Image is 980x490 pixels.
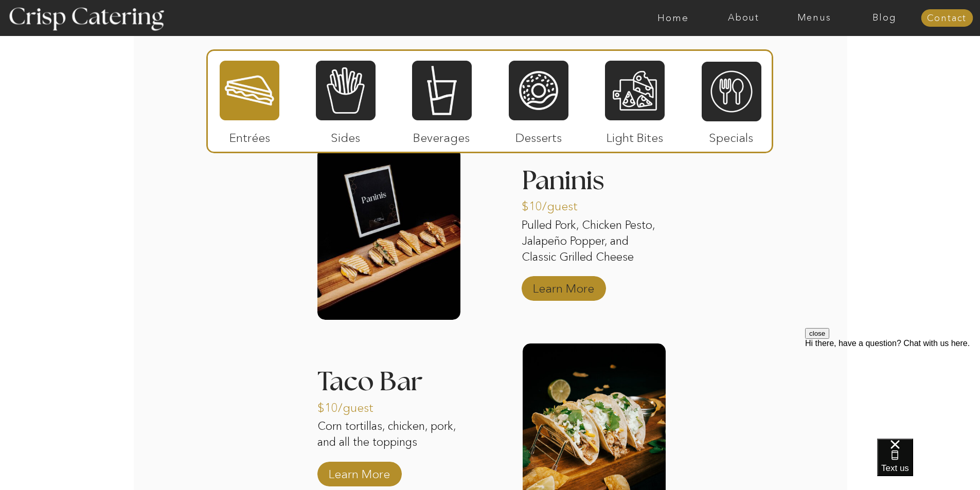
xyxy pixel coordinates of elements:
[638,13,708,23] a: Home
[522,168,665,201] h3: Paninis
[317,419,460,468] p: Corn tortillas, chicken, pork, and all the toppings
[601,120,669,150] p: Light Bites
[877,439,980,490] iframe: podium webchat widget bubble
[522,217,665,267] p: Pulled Pork, Chicken Pesto, Jalapeño Popper, and Classic Grilled Cheese
[325,457,394,486] a: Learn More
[805,328,980,451] iframe: podium webchat widget prompt
[505,120,573,150] p: Desserts
[697,120,765,150] p: Specials
[708,13,779,23] a: About
[849,13,920,23] a: Blog
[529,271,598,301] a: Learn More
[311,120,380,150] p: Sides
[317,369,460,382] h3: Taco Bar
[216,120,284,150] p: Entrées
[921,13,973,24] a: Contact
[407,120,476,150] p: Beverages
[317,390,386,420] p: $10/guest
[779,13,849,23] a: Menus
[522,189,590,219] p: $10/guest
